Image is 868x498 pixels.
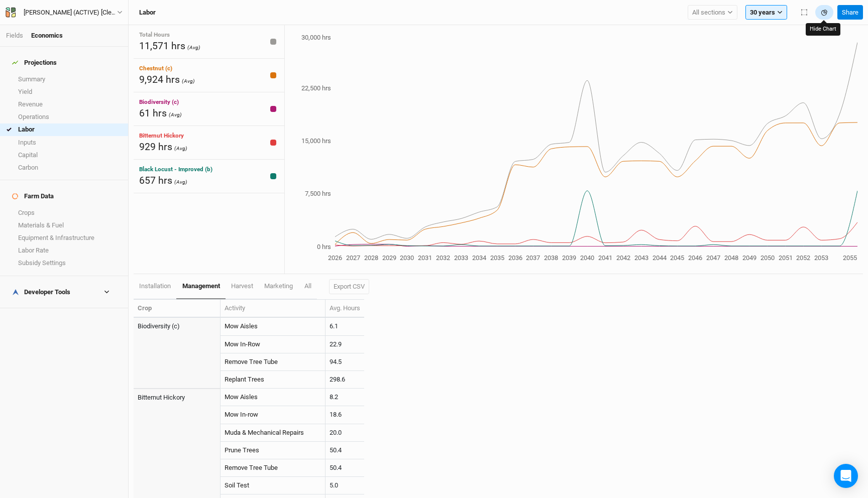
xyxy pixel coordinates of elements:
[225,322,258,330] a: Mow Aisles
[706,254,720,262] tspan: 2047
[134,318,221,335] td: Biodiversity (c)
[225,376,264,383] a: Replant Trees
[346,254,360,262] tspan: 2027
[174,145,187,152] span: (Avg)
[490,254,504,262] tspan: 2035
[225,358,278,365] a: Remove Tree Tube
[598,254,612,262] tspan: 2041
[634,254,648,262] tspan: 2043
[301,34,331,41] tspan: 30,000 hrs
[221,300,325,318] th: Activity
[317,243,331,251] tspan: 0 hrs
[24,8,117,18] div: [PERSON_NAME] (ACTIVE) [Cleaned up OpEx]
[653,254,667,262] tspan: 2044
[5,7,123,18] button: [PERSON_NAME] (ACTIVE) [Cleaned up OpEx]
[843,254,857,262] tspan: 2055
[134,389,221,406] td: Bitternut Hickory
[169,111,182,118] span: (Avg)
[325,371,364,389] td: 298.6
[580,254,594,262] tspan: 2040
[325,477,364,494] td: 5.0
[12,288,70,296] div: Developer Tools
[301,84,331,92] tspan: 22,500 hrs
[562,254,576,262] tspan: 2039
[796,254,810,262] tspan: 2052
[761,254,775,262] tspan: 2050
[834,464,858,488] div: Open Intercom Messenger
[837,5,863,20] button: Share
[225,446,259,454] a: Prune Trees
[364,254,378,262] tspan: 2028
[806,23,840,36] div: Hide Chart
[472,254,487,262] tspan: 2034
[779,254,793,262] tspan: 2051
[139,107,167,119] span: 61 hrs
[225,393,258,401] a: Mow Aisles
[305,190,331,197] tspan: 7,500 hrs
[12,59,57,67] div: Projections
[670,254,684,262] tspan: 2045
[328,254,342,262] tspan: 2026
[418,254,432,262] tspan: 2031
[139,166,212,173] span: Black Locust - Improved (b)
[264,282,293,290] span: marketing
[139,31,170,38] span: Total Hours
[688,254,702,262] tspan: 2046
[325,442,364,459] td: 50.4
[325,389,364,406] td: 8.2
[526,254,540,262] tspan: 2037
[436,254,450,262] tspan: 2032
[329,279,369,294] button: Export CSV
[6,282,122,302] h4: Developer Tools
[454,254,468,262] tspan: 2033
[24,8,117,18] div: Warehime (ACTIVE) [Cleaned up OpEx]
[325,336,364,353] td: 22.9
[139,282,171,290] span: installation
[31,31,63,40] div: Economics
[400,254,414,262] tspan: 2030
[139,98,179,105] span: Biodiversity (c)
[134,300,221,318] th: Crop
[225,429,304,436] a: Muda & Mechanical Repairs
[139,9,156,17] h3: Labor
[325,318,364,335] td: 6.1
[6,32,23,39] a: Fields
[508,254,522,262] tspan: 2036
[139,141,172,153] span: 929 hrs
[182,282,220,290] span: management
[139,74,180,85] span: 9,924 hrs
[304,282,311,290] span: All
[382,254,396,262] tspan: 2029
[12,192,54,200] div: Farm Data
[742,254,756,262] tspan: 2049
[814,254,828,262] tspan: 2053
[544,254,558,262] tspan: 2038
[139,132,184,139] span: Bitternut Hickory
[325,424,364,442] td: 20.0
[187,44,200,51] span: (Avg)
[325,406,364,424] td: 18.6
[139,175,172,186] span: 657 hrs
[325,353,364,371] td: 94.5
[182,78,195,84] span: (Avg)
[745,5,787,20] button: 30 years
[225,411,258,418] a: Mow In-row
[692,8,725,18] span: All sections
[174,179,187,185] span: (Avg)
[231,282,253,290] span: harvest
[139,65,172,72] span: Chestnut (c)
[724,254,738,262] tspan: 2048
[301,137,331,145] tspan: 15,000 hrs
[225,464,278,471] a: Remove Tree Tube
[139,40,185,52] span: 11,571 hrs
[325,300,364,318] th: Avg. Hours
[688,5,737,20] button: All sections
[225,340,260,348] a: Mow In-Row
[325,459,364,477] td: 50.4
[616,254,630,262] tspan: 2042
[225,481,249,489] a: Soil Test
